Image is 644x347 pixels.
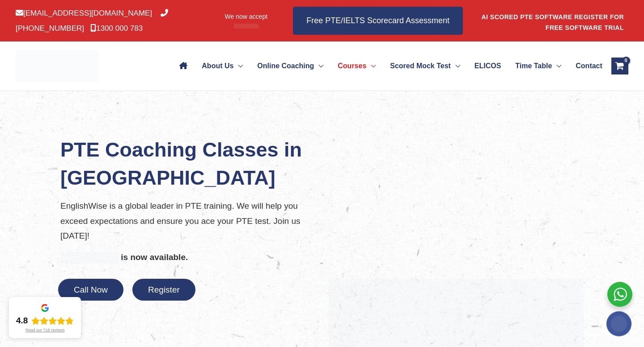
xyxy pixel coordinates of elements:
span: Menu Toggle [314,50,323,82]
span: Menu Toggle [233,50,243,82]
a: Free PTE/IELTS Scorecard Assessment [293,7,463,35]
span: Menu Toggle [451,50,460,82]
h1: PTE Coaching Classes in [GEOGRAPHIC_DATA] [60,136,315,192]
a: View Shopping Cart, empty [611,58,628,74]
span: Online Coaching [257,50,314,82]
div: 4.8 [16,315,28,326]
a: ELICOS [467,50,508,82]
img: Afterpay-Logo [60,252,119,264]
a: AI SCORED PTE SOFTWARE REGISTER FOR FREE SOFTWARE TRIAL [481,13,624,31]
a: Register [132,285,195,294]
a: [EMAIL_ADDRESS][DOMAIN_NAME] [16,9,152,17]
img: svg+xml;base64,PHN2ZyB4bWxucz0iaHR0cDovL3d3dy53My5vcmcvMjAwMC9zdmciIHdpZHRoPSIyMDAiIGhlaWdodD0iMj... [606,311,631,336]
p: EnglishWise is a global leader in PTE training. We will help you exceed expectations and ensure y... [60,198,315,243]
div: Read our 718 reviews [25,328,65,333]
img: Afterpay-Logo [234,24,258,29]
span: Menu Toggle [552,50,561,82]
span: Time Table [515,50,552,82]
a: Time TableMenu Toggle [508,50,568,82]
span: Menu Toggle [366,50,376,82]
a: 1300 000 783 [90,24,143,33]
a: CoursesMenu Toggle [330,50,383,82]
a: Online CoachingMenu Toggle [250,50,330,82]
a: [PHONE_NUMBER] [16,9,168,32]
span: Contact [576,50,602,82]
img: cropped-ew-logo [16,50,98,82]
a: About UsMenu Toggle [195,50,250,82]
span: About Us [202,50,233,82]
a: Scored Mock TestMenu Toggle [383,50,467,82]
span: ELICOS [475,50,501,82]
button: Register [132,279,195,301]
span: We now accept [225,12,267,21]
aside: Header Widget 1 [481,6,628,35]
b: is now available. [121,252,188,262]
span: Scored Mock Test [390,50,451,82]
button: Call Now [58,279,123,301]
div: Rating: 4.8 out of 5 [16,315,74,326]
a: Call Now [58,285,123,294]
span: Courses [338,50,366,82]
nav: Site Navigation: Main Menu [172,50,602,82]
a: Contact [568,50,602,82]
